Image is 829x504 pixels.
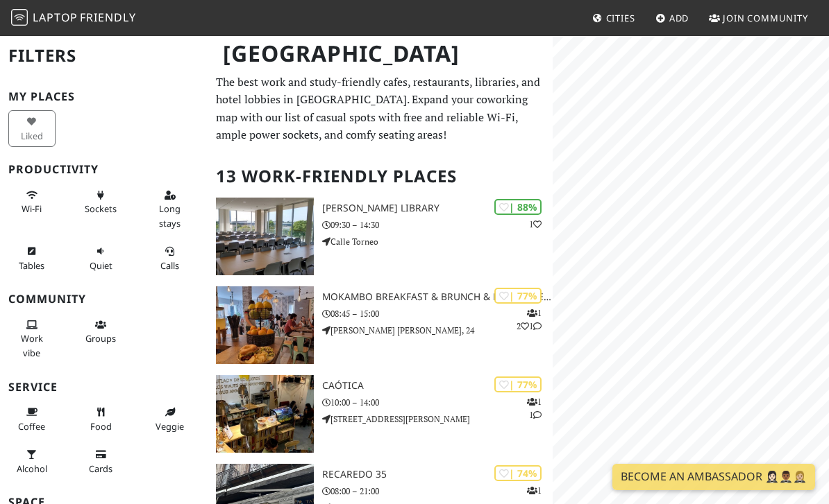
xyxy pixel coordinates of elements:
span: Work-friendly tables [19,259,44,272]
button: Sockets [78,184,125,220]
div: | 74% [494,465,542,481]
span: People working [21,332,43,358]
a: Felipe González Márquez Library | 88% 1 [PERSON_NAME] Library 09:30 – 14:30 Calle Torneo [208,198,553,275]
button: Quiet [78,240,125,277]
h3: My Places [8,90,199,103]
h3: Mokambo Breakfast & Brunch & Lunch [GEOGRAPHIC_DATA] [322,291,553,303]
button: Calls [146,240,194,277]
button: Tables [8,240,56,277]
div: | 77% [494,288,542,304]
button: Wi-Fi [8,184,56,220]
h2: 13 Work-Friendly Places [216,155,545,198]
img: LaptopFriendly [11,9,28,26]
span: Stable Wi-Fi [22,202,42,215]
button: Coffee [8,401,56,437]
h3: Productivity [8,163,199,176]
span: Credit cards [89,462,112,475]
span: Veggie [156,420,184,433]
a: Join Community [703,6,814,31]
p: 08:00 – 21:00 [322,485,553,498]
p: 1 2 1 [517,306,542,333]
button: Groups [78,313,125,350]
p: The best work and study-friendly cafes, restaurants, libraries, and hotel lobbies in [GEOGRAPHIC_... [216,73,545,144]
span: Quiet [90,259,112,272]
button: Long stays [146,184,194,234]
p: 08:45 – 15:00 [322,307,553,320]
p: 1 [527,484,542,497]
a: Cities [587,6,641,31]
button: Food [78,401,125,437]
span: Long stays [159,202,181,229]
h2: Filters [8,35,199,77]
h1: [GEOGRAPHIC_DATA] [212,35,551,73]
img: Mokambo Breakfast & Brunch & Lunch Sevilla [216,286,315,364]
span: Join Community [723,12,808,24]
span: Group tables [85,332,116,345]
h3: Community [8,293,199,306]
img: Felipe González Márquez Library [216,198,315,275]
h3: [PERSON_NAME] Library [322,202,553,214]
span: Add [669,12,689,24]
h3: Caótica [322,380,553,392]
div: | 88% [494,199,542,215]
h3: Service [8,381,199,394]
a: LaptopFriendly LaptopFriendly [11,6,136,31]
span: Alcohol [17,462,47,475]
p: 1 [529,218,542,231]
p: [PERSON_NAME] [PERSON_NAME], 24 [322,324,553,337]
button: Work vibe [8,313,56,364]
span: Coffee [18,420,45,433]
div: | 77% [494,376,542,392]
h3: Recaredo 35 [322,469,553,480]
a: Caótica | 77% 11 Caótica 10:00 – 14:00 [STREET_ADDRESS][PERSON_NAME] [208,375,553,453]
span: Food [90,420,112,433]
img: Caótica [216,375,315,453]
span: Power sockets [85,202,117,215]
a: Mokambo Breakfast & Brunch & Lunch Sevilla | 77% 121 Mokambo Breakfast & Brunch & Lunch [GEOGRAPH... [208,286,553,364]
span: Laptop [33,10,78,25]
span: Video/audio calls [160,259,179,272]
span: Cities [606,12,635,24]
span: Friendly [80,10,135,25]
p: 1 1 [527,395,542,422]
button: Cards [78,443,125,480]
p: Calle Torneo [322,235,553,248]
p: 10:00 – 14:00 [322,396,553,409]
a: Become an Ambassador 🤵🏻‍♀️🤵🏾‍♂️🤵🏼‍♀️ [612,464,815,490]
p: 09:30 – 14:30 [322,218,553,232]
button: Alcohol [8,443,56,480]
p: [STREET_ADDRESS][PERSON_NAME] [322,412,553,426]
button: Veggie [146,401,194,437]
a: Add [650,6,695,31]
